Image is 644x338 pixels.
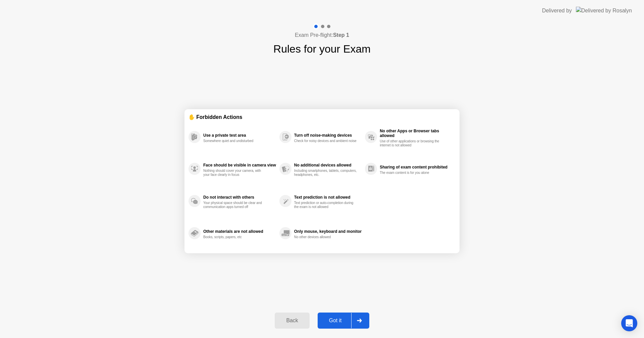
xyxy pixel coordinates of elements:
[273,41,371,57] h1: Rules for your Exam
[380,129,452,138] div: No other Apps or Browser tabs allowed
[320,318,351,324] div: Got it
[380,171,443,175] div: The exam content is for you alone
[542,7,572,15] div: Delivered by
[203,235,267,239] div: Books, scripts, papers, etc
[203,195,276,200] div: Do not interact with others
[277,318,307,324] div: Back
[294,169,358,177] div: Including smartphones, tablets, computers, headphones, etc.
[294,235,358,239] div: No other devices allowed
[294,139,358,143] div: Check for noisy devices and ambient noise
[275,313,309,329] button: Back
[380,139,443,147] div: Use of other applications or browsing the internet is not allowed
[203,169,267,177] div: Nothing should cover your camera, with your face clearly in focus
[294,133,362,138] div: Turn off noise-making devices
[203,201,267,209] div: Your physical space should be clear and communication apps turned off
[203,229,276,234] div: Other materials are not allowed
[333,32,349,38] b: Step 1
[203,139,267,143] div: Somewhere quiet and undisturbed
[621,315,637,331] div: Open Intercom Messenger
[203,163,276,167] div: Face should be visible in camera view
[294,195,362,200] div: Text prediction is not allowed
[189,113,455,121] div: ✋ Forbidden Actions
[380,165,452,170] div: Sharing of exam content prohibited
[294,201,358,209] div: Text prediction or auto-completion during the exam is not allowed
[294,163,362,167] div: No additional devices allowed
[203,133,276,138] div: Use a private test area
[576,7,632,14] img: Delivered by Rosalyn
[295,31,349,39] h4: Exam Pre-flight:
[294,229,362,234] div: Only mouse, keyboard and monitor
[318,313,369,329] button: Got it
